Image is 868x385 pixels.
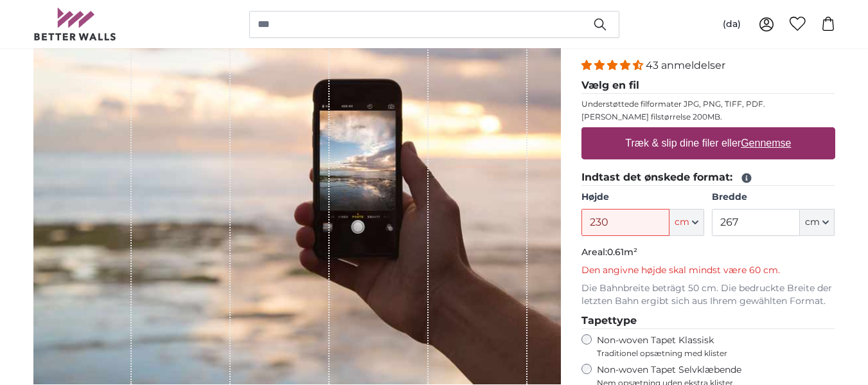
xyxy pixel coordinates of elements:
[581,191,704,204] label: Højde
[597,334,835,359] label: Non-woven Tapet Klassisk
[581,59,646,71] span: 4.40 stars
[713,13,751,36] button: (da)
[646,59,725,71] span: 43 anmeldelser
[607,246,637,258] span: 0.61m²
[597,348,835,359] span: Traditionel opsætning med klister
[581,264,835,277] p: Den angivne højde skal mindst være 60 cm.
[800,209,835,236] button: cm
[581,78,835,94] legend: Vælg en fil
[712,191,835,204] label: Bredde
[581,282,835,308] p: Die Bahnbreite beträgt 50 cm. Die bedruckte Breite der letzten Bahn ergibt sich aus Ihrem gewählt...
[741,138,791,148] u: Gennemse
[581,112,835,122] p: [PERSON_NAME] filstørrelse 200MB.
[805,216,820,229] span: cm
[669,209,704,236] button: cm
[581,99,835,109] p: Understøttede filformater JPG, PNG, TIFF, PDF.
[620,130,796,156] label: Træk & slip dine filer eller
[581,246,835,259] p: Areal:
[581,313,835,329] legend: Tapettype
[33,8,117,40] img: Betterwalls
[581,170,835,186] legend: Indtast det ønskede format:
[675,216,689,229] span: cm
